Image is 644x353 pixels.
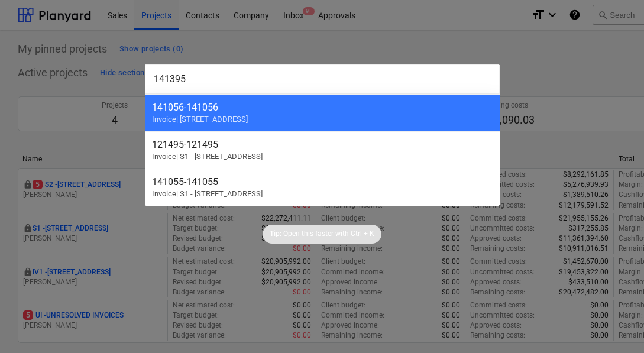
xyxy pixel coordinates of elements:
[351,229,374,239] p: Ctrl + K
[152,139,493,150] div: 121495 - 121495
[145,64,500,94] input: Search for projects, articles, contracts, Claims, subcontractors...
[152,152,263,161] span: Invoice | S1 - [STREET_ADDRESS]
[145,169,500,206] div: 141055-141055Invoice| S1 - [STREET_ADDRESS]
[152,102,493,113] div: 141056 - 141056
[263,225,381,244] div: Tip:Open this faster withCtrl + K
[270,229,281,239] p: Tip:
[152,115,248,124] span: Invoice | [STREET_ADDRESS]
[145,131,500,169] div: 121495-121495Invoice| S1 - [STREET_ADDRESS]
[283,229,349,239] p: Open this faster with
[152,189,263,198] span: Invoice | S1 - [STREET_ADDRESS]
[152,176,493,187] div: 141055 - 141055
[145,94,500,131] div: 141056-141056Invoice| [STREET_ADDRESS]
